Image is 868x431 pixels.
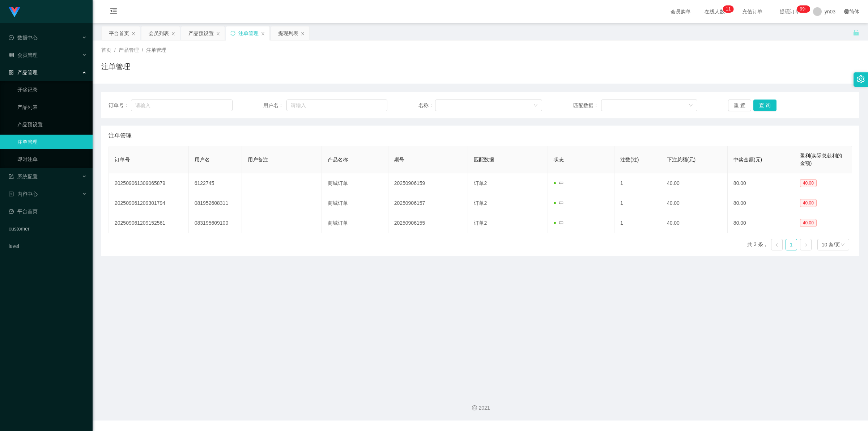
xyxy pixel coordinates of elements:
td: 202509061309065879 [109,173,189,193]
button: 查 询 [753,100,776,111]
td: 80.00 [728,193,794,213]
span: 匹配数据 [474,157,494,162]
i: 图标: down [533,103,538,108]
span: 会员管理 [9,52,38,58]
i: 图标: global [844,9,849,14]
div: 注单管理 [238,26,259,40]
td: 6122745 [189,173,242,193]
span: 系统配置 [9,174,38,179]
td: 202509061209301794 [109,193,189,213]
i: 图标: close [216,31,220,36]
td: 1 [614,173,661,193]
a: 开奖记录 [17,83,87,97]
span: 盈利(实际总获利的金额) [800,153,842,166]
i: 图标: down [689,103,693,108]
div: 平台首页 [109,26,129,40]
i: 图标: appstore-o [9,70,14,75]
span: 首页 [101,47,111,53]
a: 产品预设置 [17,117,87,132]
td: 80.00 [728,173,794,193]
div: 会员列表 [149,26,169,40]
span: 注数(注) [620,157,639,162]
a: 注单管理 [17,135,87,149]
div: 产品预设置 [188,26,214,40]
td: 20250906159 [388,173,468,193]
a: 图标: dashboard平台首页 [9,204,87,219]
span: 匹配数据： [573,102,601,109]
td: 80.00 [728,213,794,233]
span: 下注总额(元) [667,157,695,162]
sup: 11 [723,5,733,13]
a: 即时注单 [17,152,87,166]
span: 内容中心 [9,191,38,197]
li: 共 3 条， [747,239,768,250]
span: 中奖金额(元) [733,157,762,162]
li: 下一页 [800,239,812,250]
td: 081952608311 [189,193,242,213]
i: 图标: form [9,174,14,179]
span: / [142,47,143,53]
td: 40.00 [661,173,728,193]
button: 重 置 [728,100,751,111]
td: 商城订单 [322,173,388,193]
i: 图标: close [171,31,175,36]
span: 用户名： [263,102,286,109]
span: 订单2 [474,220,487,226]
i: 图标: close [131,31,136,36]
a: 产品列表 [17,100,87,114]
span: 充值订单 [739,9,766,14]
i: 图标: close [301,31,305,36]
i: 图标: right [804,243,808,247]
i: 图标: menu-fold [101,0,126,24]
td: 商城订单 [322,213,388,233]
div: 提现列表 [278,26,298,40]
a: 1 [786,239,797,250]
i: 图标: profile [9,191,14,197]
span: 产品名称 [328,157,348,162]
i: 图标: table [9,52,14,58]
span: / [114,47,116,53]
td: 083195609100 [189,213,242,233]
i: 图标: check-circle-o [9,35,14,40]
span: 产品管理 [9,69,38,75]
i: 图标: close [261,31,265,36]
span: 订单号： [109,102,131,109]
span: 订单号 [115,157,130,162]
li: 上一页 [771,239,783,250]
li: 1 [786,239,797,250]
td: 1 [614,213,661,233]
i: 图标: copyright [472,405,477,410]
td: 1 [614,193,661,213]
span: 用户备注 [248,157,268,162]
a: level [9,239,87,253]
p: 1 [726,5,728,13]
td: 202509061209152561 [109,213,189,233]
i: 图标: left [775,243,779,247]
span: 订单2 [474,180,487,186]
span: 提现订单 [776,9,804,14]
span: 状态 [554,157,564,162]
span: 中 [554,180,564,186]
span: 期号 [394,157,404,162]
span: 名称： [418,102,435,109]
td: 20250906155 [388,213,468,233]
span: 中 [554,200,564,206]
i: 图标: setting [857,75,865,83]
td: 40.00 [661,193,728,213]
i: 图标: sync [230,31,235,36]
img: logo.9652507e.png [9,7,20,17]
span: 订单2 [474,200,487,206]
div: 10 条/页 [822,239,840,250]
span: 注单管理 [146,47,166,53]
span: 产品管理 [119,47,139,53]
td: 20250906157 [388,193,468,213]
span: 数据中心 [9,35,38,41]
span: 40.00 [800,179,817,187]
a: customer [9,221,87,236]
h1: 注单管理 [101,61,130,72]
td: 40.00 [661,213,728,233]
sup: 266 [797,5,810,13]
i: 图标: down [841,242,845,248]
i: 图标: unlock [853,29,859,36]
p: 1 [728,5,731,13]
